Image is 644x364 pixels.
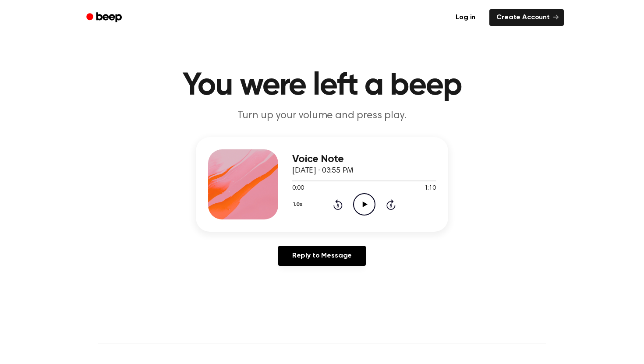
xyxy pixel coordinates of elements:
a: Log in [447,7,484,28]
p: Turn up your volume and press play. [154,109,490,123]
h1: You were left a beep [98,70,546,102]
a: Beep [80,9,130,26]
span: [DATE] · 03:55 PM [292,167,354,175]
h3: Voice Note [292,153,436,165]
button: 1.0x [292,197,305,212]
span: 0:00 [292,184,304,193]
a: Create Account [489,9,564,26]
a: Reply to Message [278,246,366,266]
span: 1:10 [425,184,436,193]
